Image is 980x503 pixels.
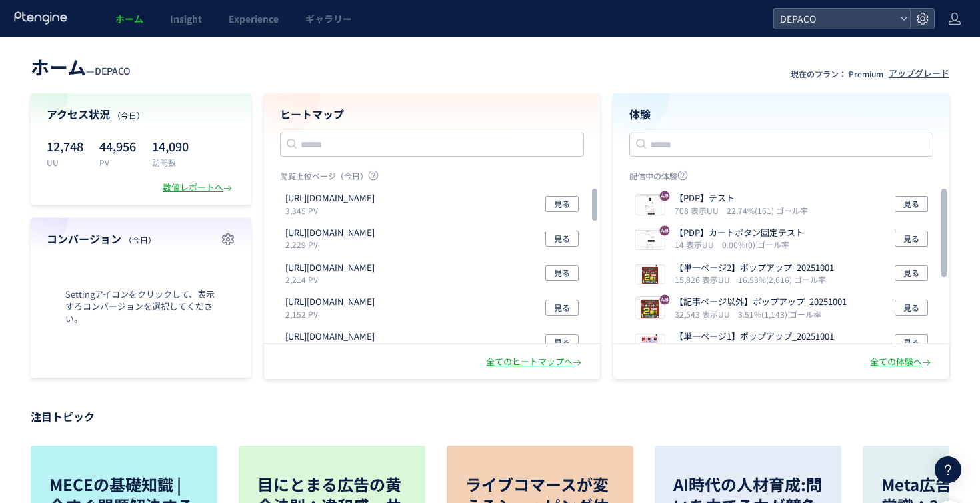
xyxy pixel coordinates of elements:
[903,300,919,316] span: 見る
[305,12,352,25] span: ギャラリー
[229,12,279,25] span: Experience
[545,334,579,350] button: 見る
[285,308,380,320] p: 2,152 PV
[163,181,235,194] div: 数値レポートへ
[31,53,86,80] span: ホーム
[675,330,834,343] p: 【単一ページ1】ポップアップ_20251001
[675,227,804,239] p: 【PDP】カートボタン固定テスト
[635,231,665,249] img: b8428d42938d0a6cacafd5a2207db8a41759396590018.jpeg
[545,231,579,247] button: 見る
[170,12,202,25] span: Insight
[675,308,735,320] i: 32,543 表示UU
[545,265,579,281] button: 見る
[554,265,570,281] span: 見る
[554,334,570,350] span: 見る
[903,196,919,212] span: 見る
[675,205,724,216] i: 708 表示UU
[635,334,665,353] img: f6e69b6bd3cd615202c0588b3497190f1759281533500.png
[889,67,949,80] div: アップグレード
[895,300,928,316] button: 見る
[791,68,883,79] p: 現在のプラン： Premium
[285,343,380,354] p: 1,290 PV
[99,157,136,168] p: PV
[99,135,136,157] p: 44,956
[895,231,928,247] button: 見る
[554,196,570,212] span: 見る
[675,343,731,354] i: 5,784 表示UU
[635,265,665,284] img: 4ae5c2bb8e7d63de4086b9f867a48d141759281735374.png
[280,170,584,187] p: 閲覧上位ページ（今日）
[903,334,919,350] span: 見る
[486,356,584,368] div: 全てのヒートマップへ
[895,334,928,350] button: 見る
[903,265,919,281] span: 見る
[285,330,375,343] p: https://depaco.daimaru-matsuzakaya.jp/shop/e/esxmas01
[545,196,579,212] button: 見る
[675,192,803,205] p: 【PDP】テスト
[635,300,665,318] img: efb613e78dd385384c17f0edc23d335a1759280285655.png
[545,300,579,316] button: 見る
[738,308,821,320] i: 3.51%(1,143) ゴール率
[675,262,834,274] p: 【単一ページ2】ポップアップ_20251001
[115,12,143,25] span: ホーム
[554,300,570,316] span: 見る
[675,274,735,285] i: 15,826 表示UU
[47,231,235,247] h4: コンバージョン
[635,196,665,215] img: c513e7d9b251eb435c695b29973e1f3f1753750925059.jpeg
[47,135,83,157] p: 12,748
[47,157,83,168] p: UU
[47,107,235,122] h4: アクセス状況
[675,239,719,250] i: 14 表示UU
[31,53,131,80] div: —
[285,262,375,274] p: https://depaco.daimaru-matsuzakaya.jp/articles/list/b250924b
[895,196,928,212] button: 見る
[285,296,375,308] p: https://depaco.daimaru-matsuzakaya.jp/shop/default.aspx
[31,406,949,427] p: 注目トピック
[738,274,826,285] i: 16.53%(2,616) ゴール率
[554,231,570,247] span: 見る
[285,239,380,250] p: 2,229 PV
[285,205,380,216] p: 3,345 PV
[47,288,235,326] span: Settingアイコンをクリックして、表示するコンバージョンを選択してください。
[895,265,928,281] button: 見る
[629,107,933,122] h4: 体験
[285,274,380,285] p: 2,214 PV
[280,107,584,122] h4: ヒートマップ
[285,227,375,239] p: https://depaco.daimaru-matsuzakaya.jp/shop/goods/search.aspx
[722,239,789,250] i: 0.00%(0) ゴール率
[776,9,895,29] span: DEPACO
[903,231,919,247] span: 見る
[152,135,189,157] p: 14,090
[727,205,808,216] i: 22.74%(161) ゴール率
[152,157,189,168] p: 訪問数
[95,64,131,77] span: DEPACO
[629,170,933,187] p: 配信中の体験
[285,192,375,205] p: https://depaco.daimaru-matsuzakaya.jp/shop/pages/specialedition-holidaycollection.aspx
[870,356,933,368] div: 全ての体験へ
[113,109,145,121] span: （今日）
[675,296,847,308] p: 【記事ページ以外】ポップアップ_20251001
[124,234,156,245] span: （今日）
[733,343,821,354] i: 28.06%(1,623) ゴール率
